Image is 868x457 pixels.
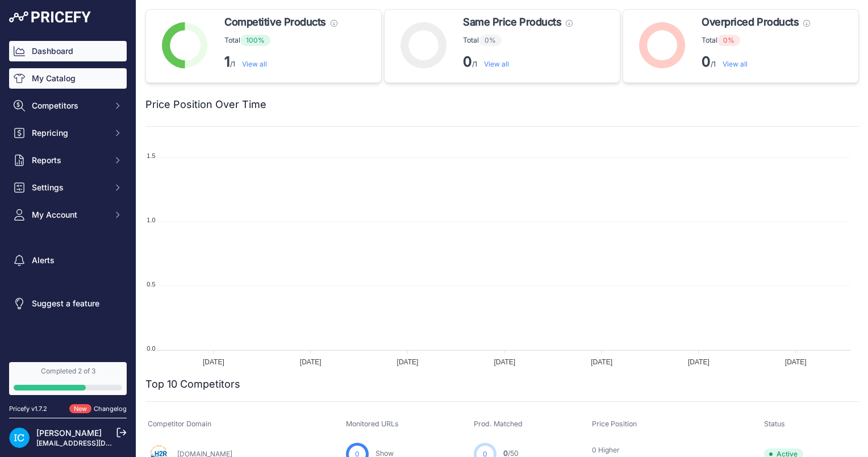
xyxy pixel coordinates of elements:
tspan: 0.5 [147,281,155,288]
a: Dashboard [9,41,127,61]
span: Competitor Domain [148,419,211,428]
p: /1 [463,53,573,71]
span: Repricing [32,127,106,139]
strong: 0 [463,53,472,70]
a: Suggest a feature [9,293,127,314]
tspan: [DATE] [494,358,515,366]
tspan: 1.5 [147,152,155,159]
span: New [69,404,91,414]
tspan: [DATE] [300,358,322,366]
h2: Top 10 Competitors [145,376,240,392]
p: /1 [224,53,337,71]
button: Settings [9,177,127,198]
span: 100% [240,35,270,46]
span: My Account [32,209,106,221]
a: [PERSON_NAME] [36,428,102,438]
a: [EMAIL_ADDRESS][DOMAIN_NAME] [36,439,155,447]
nav: Sidebar [9,41,127,348]
div: Pricefy v1.7.2 [9,404,47,414]
a: My Catalog [9,68,127,89]
a: Alerts [9,250,127,271]
span: 0% [479,35,502,46]
span: Monitored URLs [346,419,399,428]
tspan: 1.0 [147,217,155,223]
strong: 1 [224,53,230,70]
tspan: 0.0 [147,345,155,352]
p: Total [702,35,810,46]
span: Reports [32,155,106,166]
p: /1 [702,53,810,71]
p: 0 Higher [592,446,665,455]
p: Total [224,35,337,46]
span: Status [764,419,785,428]
span: Competitors [32,100,106,111]
span: Overpriced Products [702,14,799,30]
span: Prod. Matched [474,419,523,428]
tspan: [DATE] [397,358,419,366]
tspan: [DATE] [688,358,710,366]
tspan: [DATE] [203,358,224,366]
span: Competitive Products [224,14,326,30]
button: Competitors [9,95,127,116]
p: Total [463,35,573,46]
button: Reports [9,150,127,171]
h2: Price Position Over Time [145,97,266,113]
tspan: [DATE] [591,358,612,366]
a: View all [723,60,748,68]
a: Completed 2 of 3 [9,362,127,395]
span: Settings [32,182,106,193]
button: My Account [9,205,127,225]
a: View all [484,60,509,68]
span: Price Position [592,419,637,428]
strong: 0 [702,53,711,70]
a: View all [242,60,267,68]
div: Completed 2 of 3 [14,367,122,376]
tspan: [DATE] [785,358,807,366]
span: Same Price Products [463,14,561,30]
span: 0% [717,35,740,46]
button: Repricing [9,123,127,143]
img: Pricefy Logo [9,11,91,23]
a: Changelog [94,405,127,413]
